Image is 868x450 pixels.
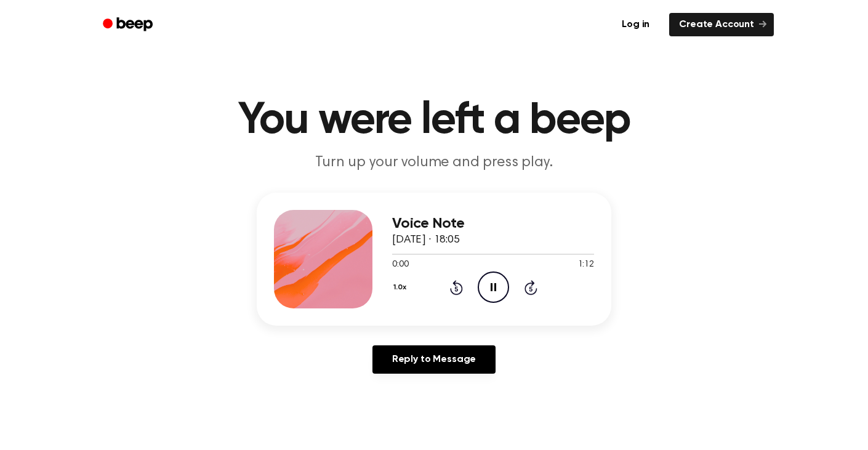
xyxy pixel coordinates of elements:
[392,277,411,298] button: 1.0x
[372,345,496,374] a: Reply to Message
[669,13,774,36] a: Create Account
[119,98,749,143] h1: You were left a beep
[392,215,594,232] h3: Voice Note
[609,10,662,39] a: Log in
[94,13,164,37] a: Beep
[392,259,408,271] span: 0:00
[578,259,594,271] span: 1:12
[198,153,670,173] p: Turn up your volume and press play.
[392,235,460,246] span: [DATE] · 18:05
